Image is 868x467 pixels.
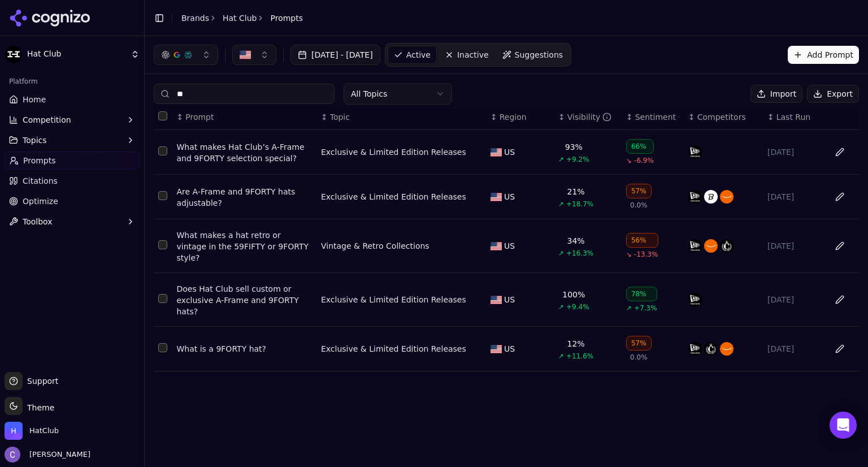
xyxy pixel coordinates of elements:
[562,289,585,300] div: 100%
[626,287,657,301] div: 78%
[558,200,564,209] span: ↗
[767,146,821,158] div: [DATE]
[158,343,167,352] button: Select row 5
[5,172,140,190] a: Citations
[626,139,654,154] div: 66%
[566,302,589,312] span: +9.4%
[504,294,515,305] span: US
[567,338,585,349] div: 12%
[831,237,849,255] button: Edit in sheet
[185,111,214,123] span: Prompt
[270,12,303,24] span: Prompts
[634,304,657,313] span: +7.3%
[626,250,632,259] span: ↘
[558,155,564,164] span: ↗
[767,294,821,305] div: [DATE]
[177,230,312,263] a: What makes a hat retro or vintage in the 59FIFTY or 9FORTY style?
[558,352,564,361] span: ↗
[27,49,126,59] span: Hat Club
[554,105,622,130] th: brandMentionRate
[321,343,466,354] div: Exclusive & Limited Edition Releases
[177,343,312,354] a: What is a 9FORTY hat?
[158,294,167,303] button: Select row 4
[23,94,46,105] span: Home
[830,412,857,439] div: Open Intercom Messenger
[5,152,140,170] a: Prompts
[626,156,632,165] span: ↘
[23,175,58,187] span: Citations
[321,146,466,158] a: Exclusive & Limited Edition Releases
[25,449,90,460] span: [PERSON_NAME]
[177,111,312,123] div: ↕Prompt
[457,49,489,60] span: Inactive
[5,90,140,109] a: Home
[688,342,702,356] img: new era
[23,135,47,146] span: Topics
[788,46,859,64] button: Add Prompt
[626,111,679,123] div: ↕Sentiment
[177,186,312,209] a: Are A-Frame and 9FORTY hats adjustable?
[767,343,821,354] div: [DATE]
[5,192,140,210] a: Optimize
[566,200,593,209] span: +18.7%
[720,342,734,356] img: amazon
[439,46,494,64] a: Inactive
[688,239,702,253] img: new era
[831,188,849,206] button: Edit in sheet
[172,105,316,130] th: Prompt
[504,191,515,202] span: US
[491,242,502,250] img: US flag
[831,340,849,358] button: Edit in sheet
[566,249,593,258] span: +16.3%
[558,302,564,312] span: ↗
[240,49,251,60] img: US
[23,155,56,166] span: Prompts
[5,213,140,231] button: Toolbox
[5,72,140,90] div: Platform
[388,46,437,64] a: Active
[321,240,429,252] a: Vintage & Retro Collections
[23,196,58,207] span: Optimize
[321,191,466,202] a: Exclusive & Limited Edition Releases
[567,186,585,197] div: 21%
[704,239,718,253] img: amazon
[177,283,312,317] div: Does Hat Club sell custom or exclusive A-Frame and 9FORTY hats?
[5,131,140,149] button: Topics
[567,111,612,123] div: Visibility
[567,235,585,247] div: 34%
[558,249,564,258] span: ↗
[831,291,849,309] button: Edit in sheet
[622,105,684,130] th: sentiment
[704,342,718,356] img: culture kings
[684,105,763,130] th: Competitors
[763,105,825,130] th: Last Run
[290,45,380,65] button: [DATE] - [DATE]
[515,49,563,60] span: Suggestions
[634,156,654,165] span: -6.9%
[23,403,54,412] span: Theme
[688,145,702,159] img: new era
[566,352,593,361] span: +11.6%
[5,422,59,440] button: Open organization switcher
[626,233,658,248] div: 56%
[497,46,569,64] a: Suggestions
[704,190,718,204] img: mlb shop
[566,155,589,164] span: +9.2%
[330,111,350,123] span: Topic
[23,114,71,126] span: Competition
[5,447,20,462] img: Chris Hayes
[626,304,632,313] span: ↗
[504,240,515,252] span: US
[697,111,746,123] span: Competitors
[635,111,679,123] div: Sentiment
[158,146,167,155] button: Select row 1
[626,336,652,351] div: 57%
[491,345,502,353] img: US flag
[688,293,702,306] img: new era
